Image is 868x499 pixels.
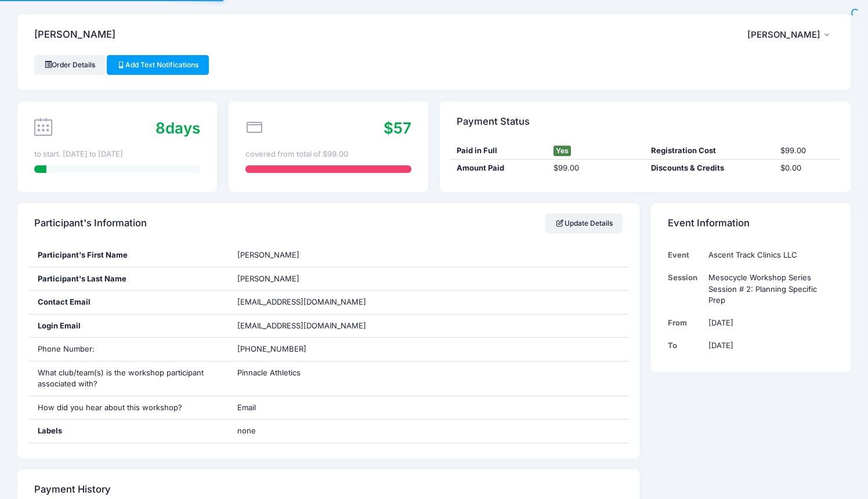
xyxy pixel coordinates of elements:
[668,207,750,240] h4: Event Information
[237,425,382,437] span: none
[703,244,834,266] td: Ascent Track Clinics LLC
[237,274,299,283] span: [PERSON_NAME]
[775,145,840,157] div: $99.00
[668,312,703,334] td: From
[703,266,834,312] td: Mesocycle Workshop Series Session # 2: Planning Specific Prep
[451,162,548,174] div: Amount Paid
[34,207,147,240] h4: Participant's Information
[668,334,703,357] td: To
[29,420,229,443] div: Labels
[29,361,229,396] div: What club/team(s) is the workshop participant associated with?
[237,403,256,412] span: Email
[457,105,530,138] h4: Payment Status
[107,55,209,75] a: Add Text Notifications
[703,334,834,357] td: [DATE]
[668,244,703,266] td: Event
[34,19,115,52] h4: [PERSON_NAME]
[29,267,229,291] div: Participant's Last Name
[237,320,382,332] span: [EMAIL_ADDRESS][DOMAIN_NAME]
[668,266,703,312] td: Session
[548,162,645,174] div: $99.00
[451,145,548,157] div: Paid in Full
[29,291,229,314] div: Contact Email
[237,250,299,259] span: [PERSON_NAME]
[29,244,229,267] div: Participant's First Name
[545,214,623,233] a: Update Details
[155,117,200,139] div: days
[29,314,229,338] div: Login Email
[747,21,834,48] button: [PERSON_NAME]
[29,396,229,420] div: How did you hear about this workshop?
[34,149,200,160] div: to start. [DATE] to [DATE]
[554,146,571,156] span: Yes
[747,30,820,40] span: [PERSON_NAME]
[237,368,301,377] span: Pinnacle Athletics
[645,162,775,174] div: Discounts & Credits
[237,297,366,306] span: [EMAIL_ADDRESS][DOMAIN_NAME]
[645,145,775,157] div: Registration Cost
[384,119,411,137] span: $57
[245,149,411,160] div: covered from total of $99.00
[775,162,840,174] div: $0.00
[155,119,165,137] span: 8
[29,338,229,361] div: Phone Number:
[34,55,105,75] a: Order Details
[237,344,306,353] span: [PHONE_NUMBER]
[703,312,834,334] td: [DATE]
